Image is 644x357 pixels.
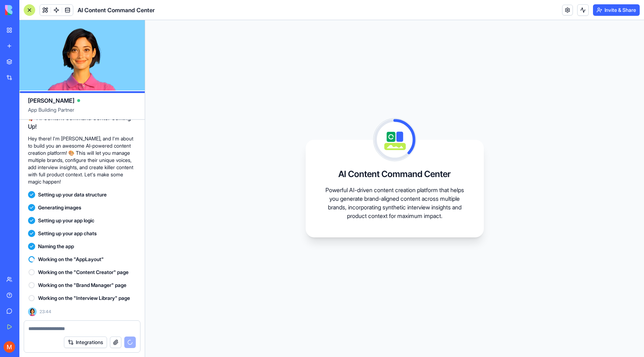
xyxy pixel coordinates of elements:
[64,337,107,348] button: Integrations
[28,106,136,119] span: App Building Partner
[28,96,74,105] span: [PERSON_NAME]
[28,307,37,316] img: Ella_00000_wcx2te.png
[40,309,51,315] span: 23:44
[323,186,467,220] p: Powerful AI-driven content creation platform that helps you generate brand-aligned content across...
[4,341,15,353] img: ACg8ocLkl0n17q1RvIkoJtq5aTSY5vwj5D41isTc2rri_zGyHJizQw=s96-c
[38,295,130,302] span: Working on the "Interview Library" page
[38,256,104,263] span: Working on the "AppLayout"
[38,282,126,289] span: Working on the "Brand Manager" page
[78,6,155,14] span: AI Content Command Center
[38,230,97,237] span: Setting up your app chats
[38,217,94,224] span: Setting up your app logic
[28,113,136,131] h2: 🚀 AI Content Command Center Coming Up!
[5,5,50,15] img: logo
[38,191,107,198] span: Setting up your data structure
[38,243,74,250] span: Naming the app
[28,135,136,185] p: Hey there! I'm [PERSON_NAME], and I'm about to build you an awesome AI-powered content creation p...
[593,4,640,16] button: Invite & Share
[38,269,129,276] span: Working on the "Content Creator" page
[338,168,451,180] h3: AI Content Command Center
[38,204,81,211] span: Generating images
